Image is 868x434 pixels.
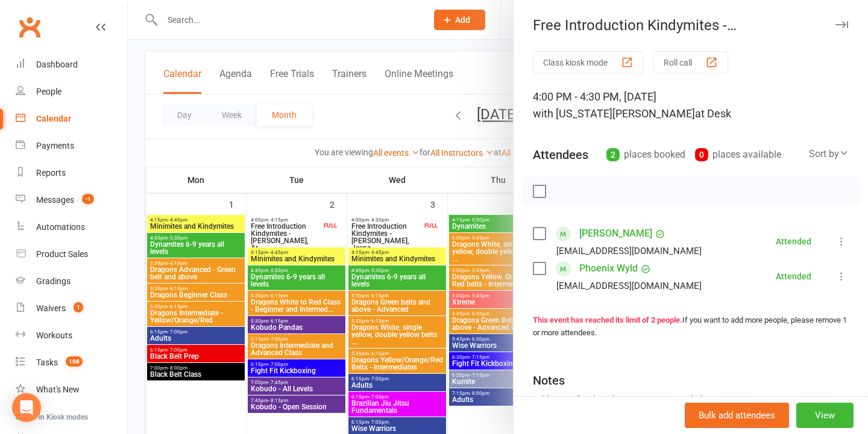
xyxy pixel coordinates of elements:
[36,60,78,69] div: Dashboard
[653,51,728,73] button: Roll call
[776,237,811,246] div: Attended
[16,349,127,376] a: Tasks 108
[556,243,702,259] div: [EMAIL_ADDRESS][DOMAIN_NAME]
[533,88,849,122] div: 4:00 PM - 4:30 PM, [DATE]
[579,224,652,243] a: [PERSON_NAME]
[36,303,66,313] div: Waivers
[36,114,71,123] div: Calendar
[36,276,71,286] div: Gradings
[685,403,789,428] button: Bulk add attendees
[14,12,45,42] a: Clubworx
[16,322,127,349] a: Workouts
[579,259,638,278] a: Phoenix Wyld
[36,330,72,340] div: Workouts
[16,51,127,78] a: Dashboard
[36,385,80,394] div: What's New
[695,148,708,161] div: 0
[16,78,127,105] a: People
[533,315,682,324] strong: This event has reached its limit of 2 people.
[16,241,127,268] a: Product Sales
[695,146,781,163] div: places available
[16,295,127,322] a: Waivers 1
[74,302,83,312] span: 1
[16,132,127,160] a: Payments
[533,51,644,73] button: Class kiosk mode
[533,146,588,163] div: Attendees
[36,249,88,259] div: Product Sales
[533,372,565,389] div: Notes
[66,356,83,367] span: 108
[16,214,127,241] a: Automations
[809,146,849,162] div: Sort by
[16,105,127,132] a: Calendar
[16,160,127,187] a: Reports
[16,268,127,295] a: Gradings
[16,187,127,214] a: Messages -1
[514,17,868,34] div: Free Introduction Kindymites - [PERSON_NAME], Jaspe...
[36,222,85,232] div: Automations
[36,141,74,150] div: Payments
[36,195,74,205] div: Messages
[12,393,41,422] div: Open Intercom Messenger
[16,376,127,403] a: What's New
[533,392,849,407] div: Add notes for this class / appointment below
[695,107,731,120] span: at Desk
[36,168,66,178] div: Reports
[776,272,811,281] div: Attended
[556,278,702,294] div: [EMAIL_ADDRESS][DOMAIN_NAME]
[36,358,58,367] div: Tasks
[606,148,620,161] div: 2
[82,194,94,204] span: -1
[533,107,695,120] span: with [US_STATE][PERSON_NAME]
[533,314,849,339] div: If you want to add more people, please remove 1 or more attendees.
[606,146,685,163] div: places booked
[36,87,61,96] div: People
[796,403,854,428] button: View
